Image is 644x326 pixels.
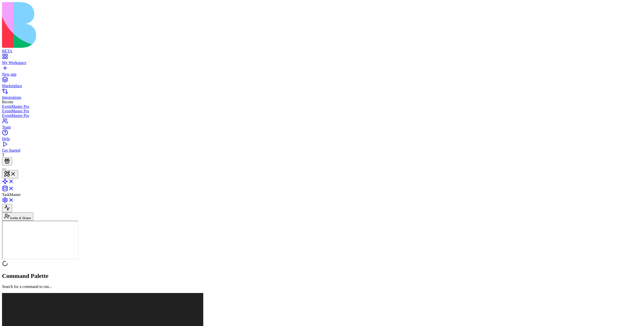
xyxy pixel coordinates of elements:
img: logo [2,2,204,48]
a: EventMaster Pro [2,104,642,109]
div: Get Started [2,148,642,153]
p: Search for a command to run... [2,284,642,289]
a: EventMaster Pro [2,113,642,118]
span: T [2,153,5,157]
div: BETA [2,49,642,53]
a: Marketplace [2,79,642,88]
div: New app [2,72,642,77]
a: Get Started [2,144,642,153]
button: Invite & Share [2,212,33,221]
div: Help [2,137,642,141]
h2: Command Palette [2,273,642,279]
a: BETA [2,44,642,53]
a: EventMaster Pro [2,109,642,113]
a: My Workspace [2,56,642,65]
span: TaskMaster [2,192,21,197]
div: Integrations [2,95,642,100]
div: Marketplace [2,84,642,88]
div: Team [2,125,642,129]
span: Recent [2,100,13,104]
div: My Workspace [2,60,642,65]
a: Help [2,132,642,141]
a: Integrations [2,91,642,100]
a: Team [2,120,642,129]
a: New app [2,68,642,77]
